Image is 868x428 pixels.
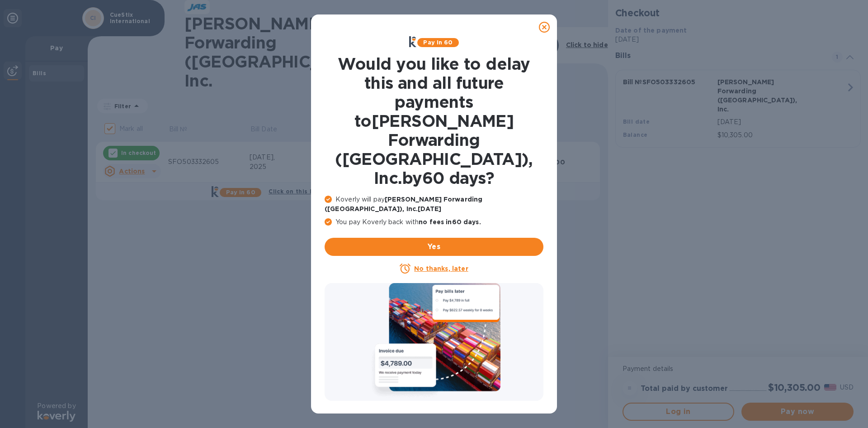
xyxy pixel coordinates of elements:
p: Koverly will pay [325,195,543,214]
b: no fees in 60 days . [419,218,481,226]
b: Pay in 60 [423,39,453,46]
h1: Would you like to delay this and all future payments to [PERSON_NAME] Forwarding ([GEOGRAPHIC_DAT... [325,54,543,188]
u: No thanks, later [414,265,468,272]
p: You pay Koverly back with [325,217,543,227]
button: Yes [325,238,543,256]
b: [PERSON_NAME] Forwarding ([GEOGRAPHIC_DATA]), Inc. [DATE] [325,196,482,212]
span: Yes [332,241,536,252]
